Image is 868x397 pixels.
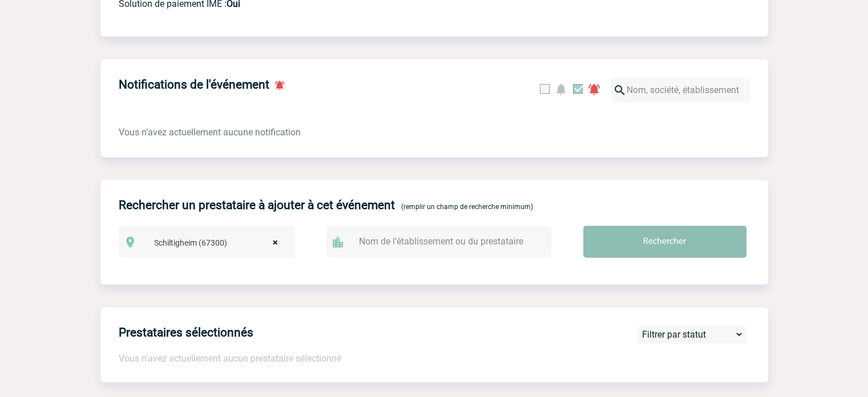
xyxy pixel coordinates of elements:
span: Schiltigheim (67300) [150,235,289,251]
h4: Prestataires sélectionnés [119,326,253,339]
span: × [273,235,278,251]
h4: Notifications de l'événement [119,78,269,91]
span: Vous n'avez actuellement aucune notification [119,127,301,138]
span: (remplir un champ de recherche minimum) [401,203,533,211]
h4: Rechercher un prestataire à ajouter à cet événement [119,198,395,212]
input: Nom de l'établissement ou du prestataire [356,233,533,250]
input: Rechercher [583,226,746,258]
p: Vous n'avez actuellement aucun prestataire sélectionné [119,353,768,364]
